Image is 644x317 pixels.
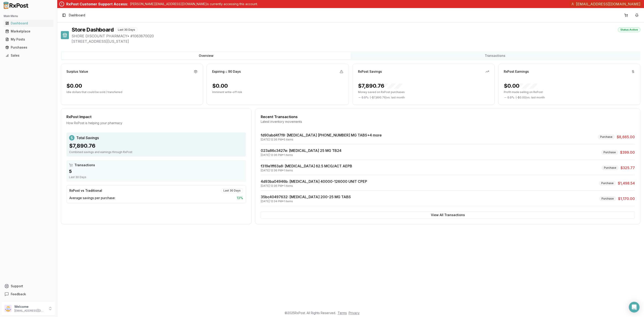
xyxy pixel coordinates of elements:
[130,2,258,6] p: [PERSON_NAME][EMAIL_ADDRESS][DOMAIN_NAME] is currently accessing this account.
[601,150,618,155] div: Purchase
[66,69,88,74] div: Surplus Value
[362,96,369,99] span: 0.0 %
[2,2,30,9] img: RxPost Logo
[617,134,635,140] span: $8,665.00
[621,165,635,170] span: $325.77
[69,168,243,174] div: 5
[261,164,352,168] a: f319e1ff63a8: [MEDICAL_DATA] 62.5 MCG/ACT AEPB
[261,179,367,184] a: 4d93ba04946b: [MEDICAL_DATA] 40000-126000 UNIT CPEP
[629,302,640,313] div: Open Intercom Messenger
[115,27,138,32] div: Last 30 Days
[370,96,405,99] span: ( - $7,890.76 ) vs. last month
[5,45,52,50] div: Purchases
[4,43,53,51] a: Purchases
[351,52,640,59] button: Transactions
[2,290,55,298] button: Feedback
[261,184,367,188] div: [DATE] 12:36 PM • 1 items
[4,14,53,18] h2: Main Menu
[212,90,343,94] p: Imminent write-off risk
[237,196,243,200] span: 13 %
[212,82,228,89] div: $0.00
[516,96,545,99] span: ( - $0.00 ) vs. last month
[507,96,514,99] span: 0.0 %
[5,21,52,26] div: Dashboard
[618,181,635,186] span: $1,498.54
[618,27,640,32] div: Status: Active
[5,37,52,42] div: My Posts
[504,82,537,89] div: $0.00
[2,282,55,290] button: Support
[598,134,615,139] div: Purchase
[69,196,115,200] span: Average savings per purchase:
[66,82,82,89] div: $0.00
[66,121,246,125] div: How RxPost is helping your pharmacy
[261,133,382,137] a: fd90abd4f7f8: [MEDICAL_DATA] [PHONE_NUMBER] MG TABS+4 more
[504,90,635,94] p: Profit made selling on RxPost
[62,52,351,59] button: Overview
[358,90,489,94] p: Money saved on RxPost purchases
[618,196,635,201] span: $1,170.00
[14,304,45,309] p: Welcome
[69,142,243,149] div: $7,890.76
[66,114,246,119] div: RxPost Impact
[66,90,197,94] p: Idle dollars that could be sold / transferred
[261,195,351,199] a: 35bc40497632: [MEDICAL_DATA] 200-25 MG TABS
[261,153,341,157] div: [DATE] 12:36 PM • 1 items
[261,119,635,124] div: Latest inventory movements
[74,163,95,167] span: Transactions
[72,33,640,39] span: SHORE DISCOUNT PHARMACY • # 1063870020
[338,311,347,315] a: Terms
[261,114,635,119] div: Recent Transactions
[358,82,402,89] div: $7,890.76
[69,188,102,193] div: RxPost vs Traditional
[66,1,128,7] div: RxPost Customer Support Access:
[14,309,45,313] p: [EMAIL_ADDRESS][DOMAIN_NAME]
[5,53,52,58] div: Sales
[69,150,243,154] div: Combined savings and earnings through RxPost
[349,311,360,315] a: Privacy
[4,305,12,312] img: User avatar
[11,292,26,296] span: Feedback
[504,69,529,74] div: RxPost Earnings
[69,13,85,17] span: Dashboard
[2,20,55,27] button: Dashboard
[69,13,85,17] nav: breadcrumb
[2,44,55,51] button: Purchases
[2,28,55,35] button: Marketplace
[5,29,52,34] div: Marketplace
[261,148,341,153] a: 023a86c3427e: [MEDICAL_DATA] 25 MG TB24
[261,200,351,203] div: [DATE] 12:34 PM • 1 items
[221,188,243,193] div: Last 30 Days
[261,169,352,172] div: [DATE] 12:36 PM • 1 items
[72,39,640,44] span: [STREET_ADDRESS][US_STATE]
[212,69,241,74] div: Expiring ≤ 90 Days
[602,165,619,170] div: Purchase
[261,211,635,219] button: View All Transactions
[261,138,382,141] div: [DATE] 12:36 PM • 5 items
[2,52,55,59] button: Sales
[576,1,640,7] span: [EMAIL_ADDRESS][DOMAIN_NAME]
[620,150,635,155] span: $399.00
[358,69,382,74] div: RxPost Savings
[4,27,53,35] a: Marketplace
[4,19,53,27] a: Dashboard
[599,196,616,201] div: Purchase
[2,36,55,43] button: My Posts
[69,175,243,179] div: Last 30 Days
[4,51,53,60] a: Sales
[599,181,616,186] div: Purchase
[76,135,99,140] span: Total Savings
[4,35,53,43] a: My Posts
[72,26,114,33] h1: Store Dashboard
